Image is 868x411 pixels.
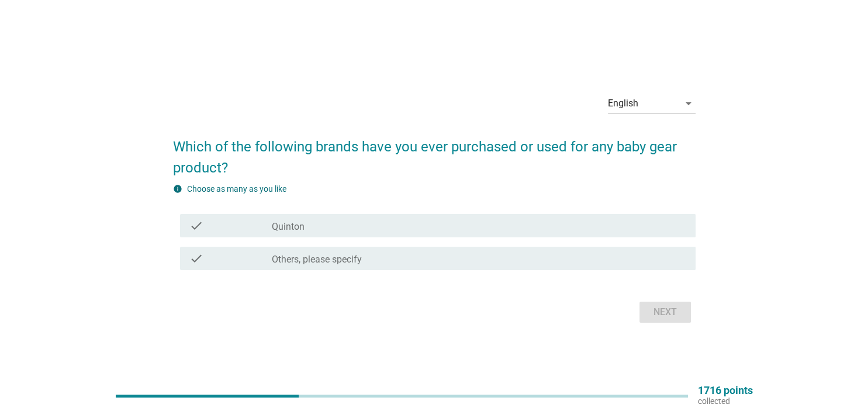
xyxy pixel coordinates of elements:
[189,251,203,265] i: check
[272,221,305,233] label: Quinton
[189,219,203,233] i: check
[173,125,696,178] h2: Which of the following brands have you ever purchased or used for any baby gear product?
[697,396,752,406] p: collected
[697,385,752,396] p: 1716 points
[608,98,638,109] div: English
[173,184,182,194] i: info
[187,184,286,194] label: Choose as many as you like
[272,254,362,265] label: Others, please specify
[682,96,696,110] i: arrow_drop_down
